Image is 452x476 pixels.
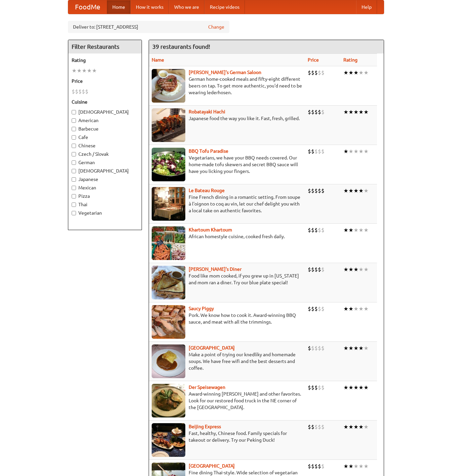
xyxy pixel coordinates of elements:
li: ★ [353,148,359,155]
li: $ [318,69,321,76]
li: $ [318,108,321,116]
input: Cafe [72,135,76,140]
li: ★ [359,187,364,194]
li: ★ [348,69,353,76]
b: Khartoum Khartoum [189,227,232,232]
li: $ [318,344,321,352]
div: Deliver to: [STREET_ADDRESS] [68,21,229,33]
h4: Filter Restaurants [68,40,142,53]
a: [GEOGRAPHIC_DATA] [189,345,235,351]
li: $ [321,423,325,431]
li: ★ [364,69,369,76]
label: German [72,159,138,166]
a: Home [107,0,130,14]
li: ★ [359,226,364,234]
li: $ [311,148,314,155]
ng-pluralize: 39 restaurants found! [152,43,210,50]
li: $ [308,69,311,76]
li: $ [311,463,314,470]
label: Pizza [72,193,138,199]
li: ★ [353,69,359,76]
li: ★ [343,423,348,431]
input: Pizza [72,194,76,198]
p: Award-winning [PERSON_NAME] and other favorites. Look for our restored food truck in the NE corne... [152,391,302,411]
li: ★ [343,69,348,76]
a: FoodMe [68,0,107,14]
input: American [72,118,76,123]
li: ★ [343,344,348,352]
input: Barbecue [72,127,76,131]
p: African homestyle cuisine, cooked fresh daily. [152,233,302,240]
li: $ [314,69,318,76]
a: Rating [343,57,357,63]
input: Thai [72,203,76,207]
img: saucy.jpg [152,305,185,339]
label: Vegetarian [72,210,138,216]
li: $ [318,226,321,234]
li: $ [311,344,314,352]
li: $ [82,88,85,95]
li: $ [311,69,314,76]
input: Japanese [72,177,76,182]
li: ★ [348,463,353,470]
li: ★ [364,226,369,234]
a: Beijing Express [189,424,221,429]
label: Barbecue [72,125,138,132]
a: How it works [130,0,169,14]
p: Japanese food the way you like it. Fast, fresh, grilled. [152,115,302,122]
li: ★ [348,305,353,313]
li: $ [308,463,311,470]
li: $ [318,266,321,273]
li: $ [314,344,318,352]
img: khartoum.jpg [152,226,185,260]
b: Robatayaki Hachi [189,109,225,114]
li: ★ [359,266,364,273]
b: [GEOGRAPHIC_DATA] [189,463,235,469]
a: BBQ Tofu Paradise [189,148,228,154]
li: ★ [348,148,353,155]
p: Fine French dining in a romantic setting. From soupe à l'oignon to coq au vin, let our chef delig... [152,194,302,214]
li: $ [311,384,314,391]
li: ★ [343,463,348,470]
li: $ [318,305,321,313]
li: $ [314,463,318,470]
li: $ [321,69,325,76]
li: ★ [348,187,353,194]
img: speisewagen.jpg [152,384,185,417]
input: [DEMOGRAPHIC_DATA] [72,110,76,114]
li: ★ [353,226,359,234]
li: ★ [348,344,353,352]
li: $ [321,305,325,313]
input: German [72,160,76,165]
li: $ [78,88,82,95]
li: ★ [364,344,369,352]
li: ★ [343,266,348,273]
a: [PERSON_NAME]'s Diner [189,266,241,272]
li: ★ [348,384,353,391]
li: ★ [359,344,364,352]
img: sallys.jpg [152,266,185,299]
label: [DEMOGRAPHIC_DATA] [72,168,138,174]
b: Le Bateau Rouge [189,188,225,193]
li: $ [314,384,318,391]
p: Pork. We know how to cook it. Award-winning BBQ sauce, and meat with all the trimmings. [152,312,302,325]
li: ★ [343,226,348,234]
li: ★ [364,148,369,155]
li: $ [311,266,314,273]
p: Make a point of trying our knedlíky and homemade soups. We have free wifi and the best desserts a... [152,351,302,371]
li: $ [321,226,325,234]
li: $ [318,463,321,470]
img: tofuparadise.jpg [152,148,185,181]
li: $ [314,423,318,431]
li: $ [318,384,321,391]
li: ★ [364,305,369,313]
li: $ [75,88,78,95]
li: $ [321,148,325,155]
li: ★ [359,108,364,116]
h5: Price [72,78,138,84]
a: Help [356,0,377,14]
li: $ [321,384,325,391]
li: ★ [77,67,82,74]
li: $ [314,226,318,234]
